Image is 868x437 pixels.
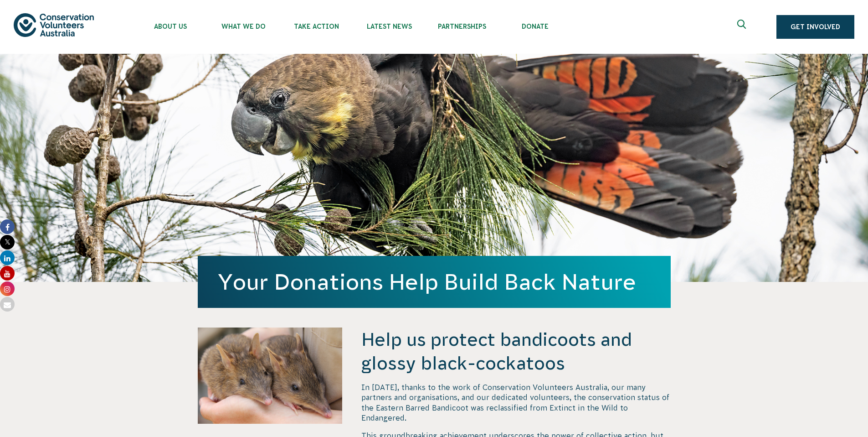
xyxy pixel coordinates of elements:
[498,23,571,30] span: Donate
[134,23,207,30] span: About Us
[361,383,669,422] span: In [DATE], thanks to the work of Conservation Volunteers Australia, our many partners and organis...
[353,23,426,30] span: Latest News
[426,23,498,30] span: Partnerships
[732,16,754,38] button: Expand search box Close search box
[776,15,854,39] a: Get Involved
[14,13,94,36] img: logo.svg
[218,270,651,294] h1: Your Donations Help Build Back Nature
[361,328,670,375] h4: Help us protect bandicoots and glossy black-cockatoos
[737,20,749,34] span: Expand search box
[207,23,280,30] span: What We Do
[280,23,353,30] span: Take Action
